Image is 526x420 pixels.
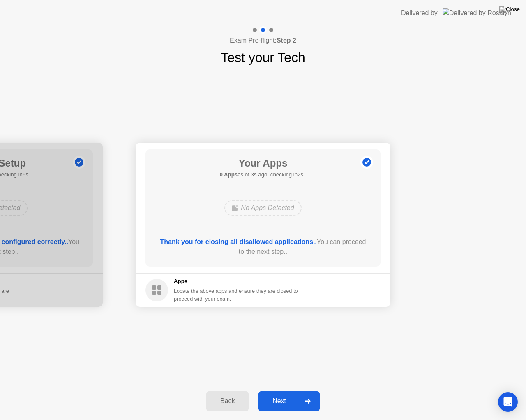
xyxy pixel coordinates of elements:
[219,171,238,178] b: 0 Apps
[221,48,305,67] h1: Test your Tech
[219,156,306,171] h1: Your Apps
[443,8,511,18] img: Delivered by Rosalyn
[230,36,296,46] h4: Exam Pre-flight:
[498,392,518,412] div: Open Intercom Messenger
[277,37,296,44] b: Step 2
[174,277,298,285] h5: Apps
[224,200,301,216] div: No Apps Detected
[261,397,298,405] div: Next
[219,171,306,179] h5: as of 3s ago, checking in2s..
[206,391,249,411] button: Back
[499,6,520,13] img: Close
[157,237,369,257] div: You can proceed to the next step..
[174,287,298,303] div: Locate the above apps and ensure they are closed to proceed with your exam.
[160,238,317,245] b: Thank you for closing all disallowed applications..
[258,391,320,411] button: Next
[209,397,246,405] div: Back
[401,8,438,18] div: Delivered by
